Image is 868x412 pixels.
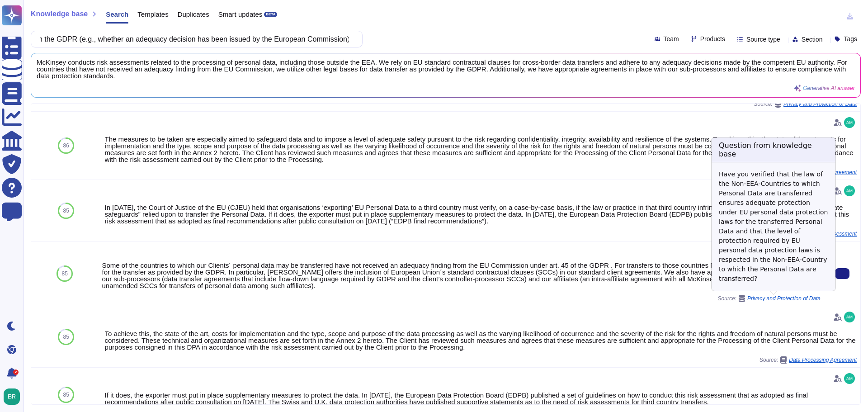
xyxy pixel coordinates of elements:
span: 85 [63,208,69,213]
span: Tags [844,36,857,42]
span: Privacy and Protection of Data [747,296,821,301]
span: 86 [63,143,69,148]
span: Smart updates [218,11,263,18]
img: user [844,185,855,196]
div: BETA [264,12,277,17]
span: Templates [137,11,168,18]
span: 85 [62,271,68,276]
div: If it does, the exporter must put in place supplementary measures to protect the data. In [DATE],... [105,392,857,405]
div: In [DATE], the Court of Justice of the EU (CJEU) held that organisations ‘exporting’ EU Personal ... [105,204,857,224]
h3: Question from knowledge base [712,137,835,162]
span: Knowledge base [31,10,88,18]
span: Products [700,36,725,42]
img: user [844,312,855,322]
span: Source: [759,356,857,364]
input: Search a question or template... [36,31,353,47]
span: Data Processing Agreement [789,357,857,363]
img: user [844,117,855,128]
button: user [2,387,26,407]
img: user [4,388,20,405]
span: Source type [746,36,780,43]
span: Privacy and Protection of Data [783,101,857,107]
span: Duplicates [178,11,209,18]
div: The measures to be taken are especially aimed to safeguard data and to impose a level of adequate... [105,136,857,163]
span: Section [802,36,823,43]
span: 85 [63,392,69,398]
span: Source: [754,100,857,108]
div: Have you verified that the law of the Non‐EEA‐Countries to which Personal Data are transferred en... [712,162,835,291]
span: Generative AI answer [803,85,855,91]
span: Source: [718,295,821,302]
span: Team [664,36,679,42]
span: Search [106,11,128,18]
span: McKinsey conducts risk assessments related to the processing of personal data, including those ou... [37,59,855,79]
div: Some of the countries to which our Clients´ personal data may be transferred have not received an... [102,262,821,289]
div: To achieve this, the state of the art, costs for implementation and the type, scope and purpose o... [105,330,857,350]
img: user [844,373,855,384]
div: 2 [13,369,19,375]
span: 85 [63,334,69,340]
